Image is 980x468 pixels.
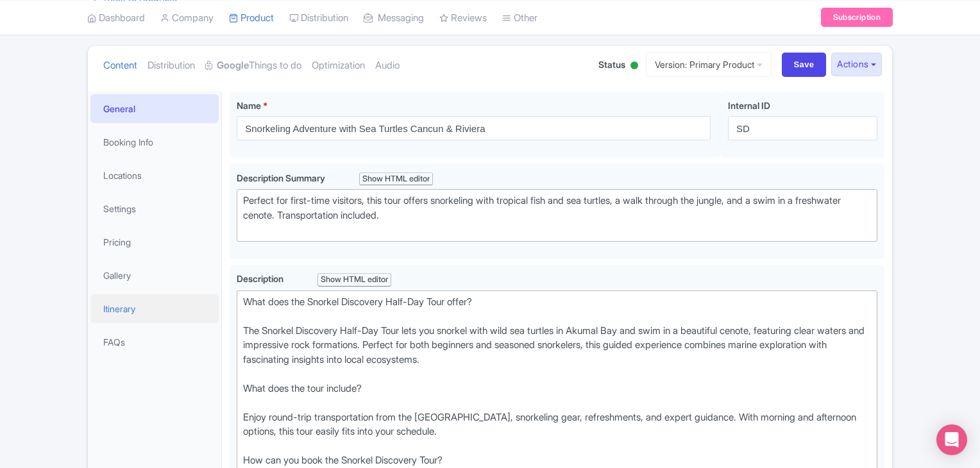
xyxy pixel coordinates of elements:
div: Perfect for first-time visitors, this tour offers snorkeling with tropical fish and sea turtles, ... [243,194,871,237]
a: GoogleThings to do [205,46,301,86]
button: Actions [831,53,882,76]
strong: Google [217,58,249,73]
a: FAQs [90,328,219,356]
span: Snorkeling Adventure with Sea Turtles Cancun & Riviera [103,17,480,36]
a: General [90,94,219,123]
a: Version: Primary Product [646,52,772,77]
a: Settings [90,194,219,223]
a: Booking Info [90,128,219,156]
input: Save [782,53,827,77]
span: Description Summary [237,172,327,183]
a: Subscription [821,8,893,27]
a: Pricing [90,228,219,256]
a: Audio [375,46,400,86]
a: Optimization [312,46,365,86]
span: Internal ID [728,100,770,111]
a: Itinerary [90,294,219,323]
div: Open Intercom Messenger [936,424,967,455]
div: Active [628,56,641,76]
span: Status [598,58,625,71]
span: Name [237,100,261,111]
div: Show HTML editor [359,172,433,186]
a: Distribution [148,46,195,86]
a: Content [103,46,137,86]
a: Locations [90,161,219,190]
a: Gallery [90,261,219,290]
div: Show HTML editor [317,273,391,287]
span: Description [237,273,285,284]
